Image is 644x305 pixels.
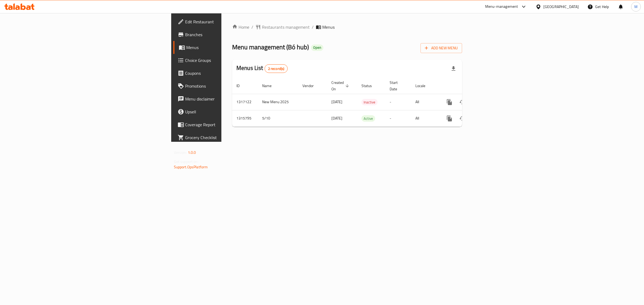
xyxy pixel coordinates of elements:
span: Upsell [185,109,275,115]
a: Restaurants management [255,24,310,30]
span: Coverage Report [185,121,275,128]
span: Inactive [361,99,378,105]
span: [DATE] [331,115,342,122]
a: Menu disclaimer [173,92,279,105]
button: Change Status [456,96,469,109]
span: M [634,4,638,10]
a: Grocery Checklist [173,131,279,144]
span: Menus [322,24,335,30]
span: Status [361,83,379,89]
span: Coupons [185,70,275,76]
span: Vendor [302,83,321,89]
span: Active [361,116,375,122]
a: Support.OpsPlatform [174,163,208,170]
a: Promotions [173,80,279,92]
span: Start Date [390,79,405,92]
span: Branches [185,31,275,38]
span: Locale [415,83,432,89]
span: ID [236,83,247,89]
span: Edit Restaurant [185,18,275,25]
div: Open [311,44,323,51]
span: 2 record(s) [265,66,288,71]
a: Edit Restaurant [173,15,279,28]
a: Coupons [173,67,279,80]
button: more [443,96,456,109]
a: Coverage Report [173,118,279,131]
h2: Menus List [236,64,288,73]
div: Export file [447,62,460,75]
span: 1.0.0 [188,149,196,156]
td: All [411,94,439,110]
span: Choice Groups [185,57,275,64]
span: Menu disclaimer [185,96,275,102]
li: / [312,24,314,30]
button: Change Status [456,112,469,125]
td: - [385,94,411,110]
a: Choice Groups [173,54,279,67]
span: Created On [331,79,351,92]
div: Total records count [265,64,288,73]
th: Actions [439,78,499,94]
span: [DATE] [331,98,342,105]
button: Add New Menu [420,43,462,53]
span: Name [262,83,279,89]
span: Promotions [185,83,275,89]
div: [GEOGRAPHIC_DATA] [543,4,579,10]
span: Get support on: [174,158,199,165]
div: Menu-management [485,3,518,10]
a: Menus [173,41,279,54]
span: Open [311,45,323,50]
nav: breadcrumb [232,24,462,30]
a: Upsell [173,105,279,118]
td: - [385,110,411,127]
div: Inactive [361,99,378,105]
td: All [411,110,439,127]
span: Version: [174,149,187,156]
a: Branches [173,28,279,41]
span: Add New Menu [425,45,458,51]
button: more [443,112,456,125]
span: Grocery Checklist [185,134,275,141]
span: Restaurants management [262,24,310,30]
table: enhanced table [232,78,499,127]
span: Menus [186,44,275,51]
